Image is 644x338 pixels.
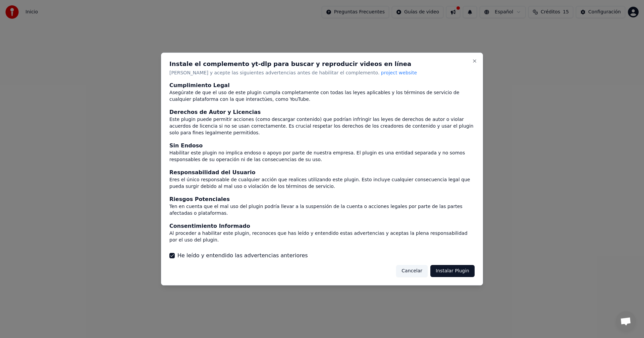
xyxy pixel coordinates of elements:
div: Consentimiento Informado [169,222,475,230]
label: He leído y entendido las advertencias anteriores [177,252,308,260]
div: Ten en cuenta que el mal uso del plugin podría llevar a la suspensión de la cuenta o acciones leg... [169,203,475,217]
div: Eres el único responsable de cualquier acción que realices utilizando este plugin. Esto incluye c... [169,177,475,190]
div: Sin Endoso [169,142,475,150]
button: Instalar Plugin [430,265,475,277]
div: Responsabilidad del Usuario [169,168,475,177]
span: project website [381,70,417,75]
div: Este plugin puede permitir acciones (como descargar contenido) que podrían infringir las leyes de... [169,117,475,137]
div: Cumplimiento Legal [169,82,475,90]
h2: Instale el complemento yt-dlp para buscar y reproducir videos en línea [169,61,475,67]
p: [PERSON_NAME] y acepte las siguientes advertencias antes de habilitar el complemento. [169,70,475,76]
div: Al proceder a habilitar este plugin, reconoces que has leído y entendido estas advertencias y ace... [169,230,475,244]
div: Derechos de Autor y Licencias [169,109,475,117]
button: Cancelar [396,265,428,277]
div: Riesgos Potenciales [169,195,475,203]
div: Habilitar este plugin no implica endoso o apoyo por parte de nuestra empresa. El plugin es una en... [169,150,475,163]
div: Asegúrate de que el uso de este plugin cumpla completamente con todas las leyes aplicables y los ... [169,90,475,103]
